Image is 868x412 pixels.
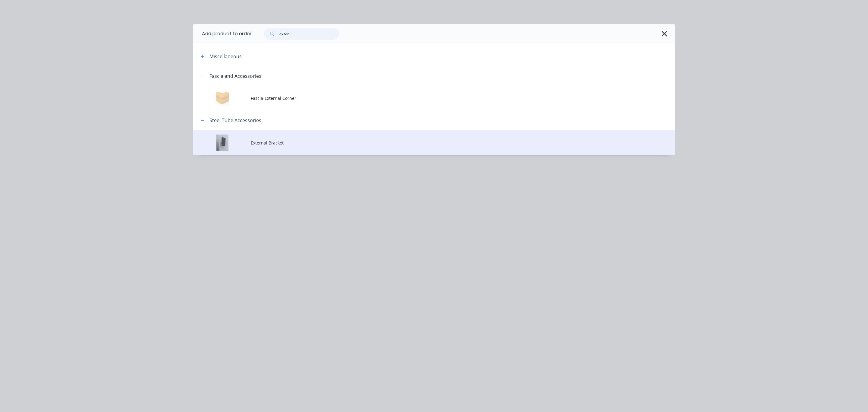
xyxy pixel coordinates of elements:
span: Fascia-External Corner [251,95,590,101]
input: Search... [279,28,339,40]
div: Fascia and Accessories [209,72,261,80]
span: External Bracket [251,140,590,146]
div: Steel Tube Accessories [209,117,261,124]
div: Add product to order [193,24,252,43]
div: Miscellaneous [209,53,242,60]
